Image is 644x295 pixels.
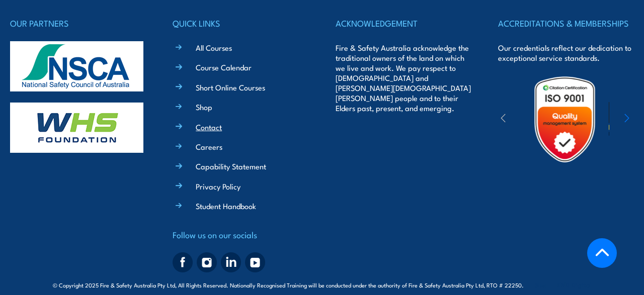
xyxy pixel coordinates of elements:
[196,181,240,191] a: Privacy Policy
[10,103,143,153] img: whs-logo-footer
[10,16,146,30] h4: OUR PARTNERS
[196,201,256,211] a: Student Handbook
[196,161,266,171] a: Capability Statement
[196,42,232,53] a: All Courses
[336,16,471,30] h4: ACKNOWLEDGEMENT
[498,43,634,63] p: Our credentials reflect our dedication to exceptional service standards.
[336,43,471,113] p: Fire & Safety Australia acknowledge the traditional owners of the land on which we live and work....
[196,122,222,132] a: Contact
[535,281,592,289] span: Site:
[521,75,609,163] img: Untitled design (19)
[196,62,252,72] a: Course Calendar
[173,16,308,30] h4: QUICK LINKS
[173,228,308,242] h4: Follow us on our socials
[556,279,592,289] a: KND Digital
[196,82,265,92] a: Short Online Courses
[53,280,592,289] span: © Copyright 2025 Fire & Safety Australia Pty Ltd, All Rights Reserved. Nationally Recognised Trai...
[10,41,143,91] img: nsca-logo-footer
[498,16,634,30] h4: ACCREDITATIONS & MEMBERSHIPS
[196,102,212,112] a: Shop
[196,141,222,152] a: Careers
